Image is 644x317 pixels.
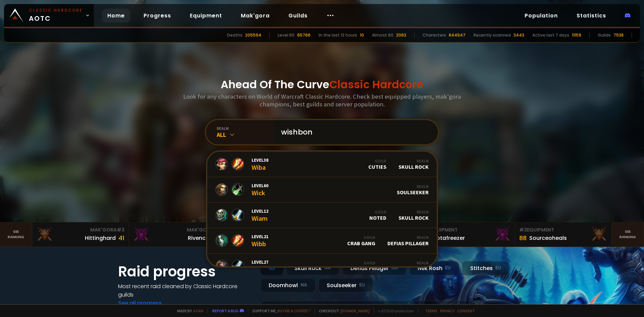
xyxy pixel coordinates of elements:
[207,177,437,203] a: Level60WickRealmSoulseeker
[252,208,268,222] div: Wiam
[118,233,124,243] div: 41
[387,235,429,240] div: Realm
[398,209,429,214] div: Realm
[445,265,451,271] small: EU
[252,259,268,265] span: Level 27
[359,282,365,288] small: EU
[217,131,273,139] div: All
[248,308,311,313] span: Support me,
[207,152,437,177] a: Level38WibaGuildCutiesRealmSkull Rock
[118,282,252,299] h4: Most recent raid cleaned by Classic Hardcore guilds
[397,184,429,189] div: Realm
[278,32,294,38] div: Level 60
[519,233,527,243] div: 88
[495,265,501,271] small: EU
[36,226,124,233] div: Mak'Gora
[32,222,129,247] a: Mak'Gora#3Hittinghard41
[133,226,221,233] div: Mak'Gora
[283,9,313,22] a: Guilds
[457,308,475,313] a: Consent
[173,308,203,313] span: Made by
[207,203,437,228] a: Level12WiamGuildnotedRealmSkull Rock
[387,260,429,265] div: Realm
[29,7,83,23] span: AOTC
[519,9,563,22] a: Population
[409,261,459,275] div: Nek'Rosh
[514,32,524,38] div: 3443
[319,32,357,38] div: In the last 12 hours
[572,32,581,38] div: 11159
[212,308,238,313] a: Report a bug
[188,234,209,242] div: Rivench
[364,260,375,265] div: Guild
[433,234,465,242] div: Notafreezer
[347,235,375,247] div: Crab Gang
[102,9,130,22] a: Home
[129,222,225,247] a: Mak'Gora#2Rivench100
[440,308,454,313] a: Privacy
[252,157,268,171] div: Wiba
[342,261,407,275] div: Defias Pillager
[4,4,94,27] a: Classic HardcoreAOTC
[423,32,446,38] div: Characters
[571,9,611,22] a: Statistics
[252,233,268,248] div: Wibb
[347,235,375,240] div: Guild
[374,308,414,313] span: v. d752d5 - production
[277,120,430,144] input: Search a character...
[598,32,611,38] div: Guilds
[118,261,252,282] h1: Raid progress
[184,9,227,22] a: Equipment
[419,222,515,247] a: #2Equipment88Notafreezer
[324,265,331,271] small: NA
[180,93,464,108] h3: Look for any characters on World of Warcraft Classic Hardcore. Check best equipped players, mak'g...
[235,9,275,22] a: Mak'gora
[29,7,83,13] small: Classic Hardcore
[301,282,307,288] small: NA
[369,209,386,214] div: Guild
[227,32,243,38] div: Deaths
[364,260,375,272] div: UwU
[217,126,273,131] div: realm
[391,265,398,271] small: NA
[423,226,511,233] div: Equipment
[449,32,466,38] div: 844947
[612,222,644,247] a: Seeranking
[245,32,261,38] div: 205594
[221,76,423,93] h1: Ahead Of The Curve
[252,182,268,189] span: Level 60
[398,158,429,170] div: Skull Rock
[397,184,429,196] div: Soulseeker
[117,226,124,233] span: # 3
[372,32,393,38] div: Almost 60
[138,9,176,22] a: Progress
[387,260,429,272] div: Defias Pillager
[252,259,268,273] div: Wick
[118,299,162,307] a: See all progress
[396,32,406,38] div: 2063
[519,226,527,233] span: # 3
[260,261,283,275] div: All
[368,158,386,170] div: Cuties
[207,228,437,254] a: Level21WibbGuildCrab GangRealmDefias Pillager
[529,234,567,242] div: Sourceoheals
[277,308,311,313] a: Buy me a coffee
[252,157,268,163] span: Level 38
[462,261,509,275] div: Stitches
[318,278,373,293] div: Soulseeker
[398,209,429,221] div: Skull Rock
[85,234,116,242] div: Hittinghard
[360,32,364,38] div: 10
[369,209,386,221] div: noted
[532,32,569,38] div: Active last 7 days
[260,278,316,293] div: Doomhowl
[387,235,429,247] div: Defias Pillager
[474,32,511,38] div: Recently scanned
[252,208,268,214] span: Level 12
[425,308,437,313] a: Terms
[340,308,370,313] a: [DOMAIN_NAME]
[193,308,203,313] a: a fan
[315,308,370,313] span: Checkout
[252,182,268,197] div: Wick
[329,77,423,92] span: Classic Hardcore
